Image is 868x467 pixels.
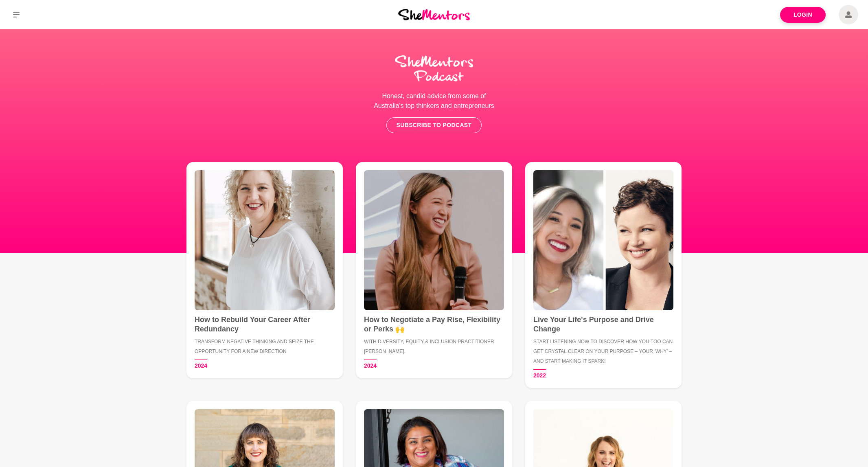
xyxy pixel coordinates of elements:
[364,170,504,310] img: How to Negotiate a Pay Rise, Flexibility or Perks 🙌
[195,337,335,356] h5: Transform negative thinking and seize the opportunity for a new direction
[525,162,682,388] a: Live Your Life's Purpose and Drive ChangeLive Your Life's Purpose and Drive ChangeStart listening...
[291,91,577,111] p: Honest, candid advice from some of Australia's top thinkers and entrepreneurs
[195,315,335,333] h4: How to Rebuild Your Career After Redundancy
[533,315,673,333] h4: Live Your Life's Purpose and Drive Change
[780,7,826,23] a: Login
[364,315,504,333] h4: How to Negotiate a Pay Rise, Flexibility or Perks 🙌
[364,337,504,356] h5: With Diversity, Equity & Inclusion Practitioner [PERSON_NAME].
[533,170,673,310] img: Live Your Life's Purpose and Drive Change
[356,162,512,378] a: How to Negotiate a Pay Rise, Flexibility or Perks 🙌How to Negotiate a Pay Rise, Flexibility or Pe...
[533,337,673,366] h5: Start listening now to discover how you too can get crystal clear on your purpose – your ‘why’ – ...
[186,162,343,378] a: How to Rebuild Your Career After RedundancyHow to Rebuild Your Career After RedundancyTransform n...
[364,360,377,370] time: 2024
[386,117,482,133] a: Subscribe to Podcast
[195,170,335,310] img: How to Rebuild Your Career After Redundancy
[195,360,207,370] time: 2024
[533,369,546,380] time: 2022
[398,9,470,20] img: She Mentors Logo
